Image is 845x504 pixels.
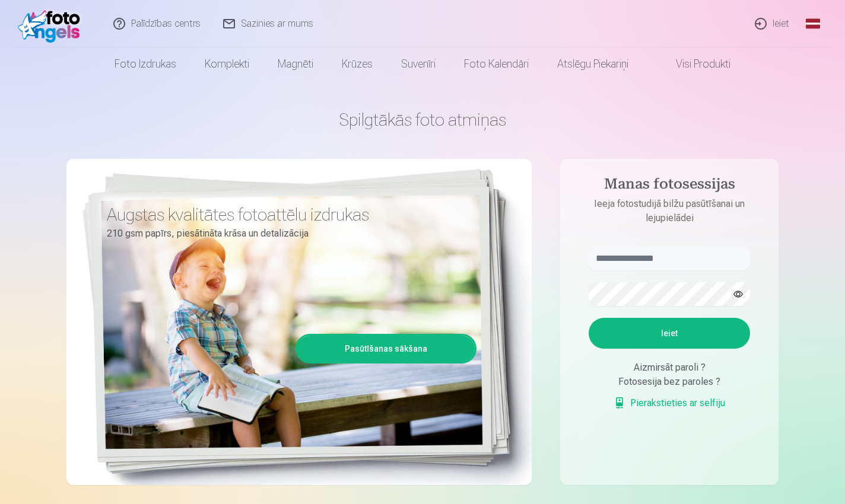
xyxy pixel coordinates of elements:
h4: Manas fotosessijas [577,176,762,197]
a: Komplekti [190,47,263,81]
a: Pierakstieties ar selfiju [614,396,725,410]
a: Magnēti [263,47,328,81]
button: Ieiet [589,318,750,349]
h1: Spilgtākās foto atmiņas [66,109,779,130]
h3: Augstas kvalitātes fotoattēlu izdrukas [107,204,468,225]
div: Fotosesija bez paroles ? [589,375,750,389]
div: Aizmirsāt paroli ? [589,361,750,375]
a: Krūzes [328,47,387,81]
p: Ieeja fotostudijā bilžu pasūtīšanai un lejupielādei [577,197,762,225]
a: Atslēgu piekariņi [543,47,643,81]
a: Pasūtīšanas sākšana [297,336,475,362]
a: Foto izdrukas [100,47,190,81]
img: /fa1 [18,5,86,43]
a: Foto kalendāri [450,47,543,81]
p: 210 gsm papīrs, piesātināta krāsa un detalizācija [107,225,468,242]
a: Suvenīri [387,47,450,81]
a: Visi produkti [643,47,745,81]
